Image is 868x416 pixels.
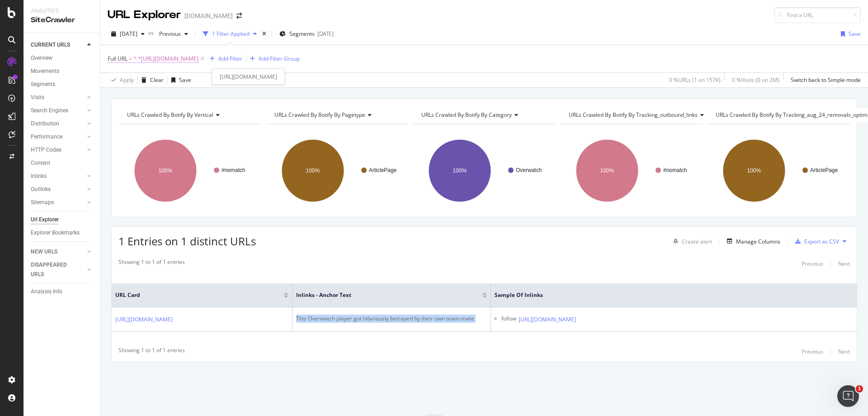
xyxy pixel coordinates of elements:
[118,234,256,249] span: 1 Entries on 1 distinct URLs
[31,260,76,279] div: DISAPPEARED URLS
[184,11,233,20] div: [DOMAIN_NAME]
[31,93,44,102] div: Visits
[276,27,337,41] button: Segments[DATE]
[31,80,94,89] a: Segments
[560,131,703,210] svg: A chart.
[453,167,467,174] text: 100%
[218,55,242,62] div: Add Filter
[516,167,542,173] text: Overwatch
[259,55,300,62] div: Add Filter Group
[118,131,261,210] svg: A chart.
[31,145,85,155] a: HTTP Codes
[31,80,55,89] div: Segments
[31,158,50,168] div: Content
[31,53,94,63] a: Overview
[156,27,192,41] button: Previous
[856,385,863,392] span: 1
[838,258,850,269] button: Next
[266,131,409,210] svg: A chart.
[519,315,576,324] a: [URL][DOMAIN_NAME]
[31,185,51,194] div: Outlinks
[31,172,47,181] div: Inlinks
[669,76,721,84] div: 0 % URLs ( 1 on 157K )
[791,76,861,84] div: Switch back to Simple mode
[296,291,469,299] span: Inlinks - Anchor Text
[682,238,712,245] div: Create alert
[31,119,59,129] div: Distribution
[108,7,181,23] div: URL Explorer
[108,27,148,41] button: [DATE]
[31,119,85,129] a: Distribution
[168,73,191,87] button: Save
[31,67,59,76] div: Movements
[732,76,779,84] div: 0 % Visits ( 0 on 2M )
[663,167,687,173] text: #nomatch
[670,234,712,249] button: Create alert
[31,215,94,225] a: Url Explorer
[31,145,61,155] div: HTTP Codes
[31,158,94,168] a: Content
[236,13,242,19] div: arrow-right-arrow-left
[115,291,282,299] span: URL Card
[317,30,334,38] div: [DATE]
[736,238,780,245] div: Manage Columns
[600,167,614,174] text: 100%
[369,167,397,173] text: ArticlePage
[802,258,823,269] button: Previous
[501,315,516,324] div: follow
[179,76,191,84] div: Save
[792,234,839,249] button: Export as CSV
[212,30,250,38] div: 1 Filter Applied
[849,30,861,38] div: Save
[150,76,164,84] div: Clear
[567,108,711,122] h4: URLs Crawled By Botify By tracking_outbound_links
[838,346,850,357] button: Next
[838,348,850,355] div: Next
[31,106,68,115] div: Search Engines
[802,260,823,268] div: Previous
[115,315,173,324] a: [URL][DOMAIN_NAME]
[31,15,93,25] div: SiteCrawler
[31,40,85,50] a: CURRENT URLS
[274,111,365,119] span: URLs Crawled By Botify By pagetype
[723,236,780,247] button: Manage Columns
[31,287,62,296] div: Analysis Info
[120,76,134,84] div: Apply
[138,73,164,87] button: Clear
[31,7,93,15] div: Analytics
[495,291,840,299] span: Sample of Inlinks
[31,185,85,194] a: Outlinks
[306,167,320,174] text: 100%
[127,111,213,119] span: URLs Crawled By Botify By vertical
[120,30,137,38] span: 2025 Sep. 20th
[31,228,80,238] div: Explorer Bookmarks
[420,108,547,122] h4: URLs Crawled By Botify By category
[707,131,850,210] div: A chart.
[260,29,268,38] div: times
[156,30,181,38] span: Previous
[108,73,134,87] button: Apply
[31,247,85,257] a: NEW URLS
[747,167,761,174] text: 100%
[159,167,173,174] text: 100%
[108,55,127,62] span: Full URL
[31,247,57,257] div: NEW URLS
[774,7,861,23] input: Find a URL
[289,30,315,38] span: Segments
[133,53,198,65] span: ^.*[URL][DOMAIN_NAME]
[148,29,156,37] span: vs
[802,348,823,355] div: Previous
[802,346,823,357] button: Previous
[31,93,85,102] a: Visits
[569,111,698,119] span: URLs Crawled By Botify By tracking_outbound_links
[837,27,861,41] button: Save
[31,132,62,142] div: Performance
[31,198,54,207] div: Sitemaps
[118,346,185,357] div: Showing 1 to 1 of 1 entries
[31,260,85,279] a: DISAPPEARED URLS
[413,131,556,210] svg: A chart.
[199,27,260,41] button: 1 Filter Applied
